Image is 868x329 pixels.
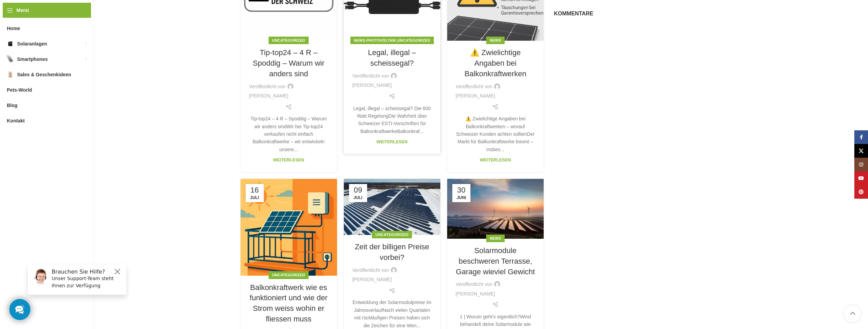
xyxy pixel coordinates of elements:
[352,81,392,89] a: [PERSON_NAME]
[368,48,416,67] a: Legal, illegal – scheissegal?
[375,233,409,237] a: Uncategorized
[352,105,432,135] div: Legal, illegal – scheissegal? Die 600 Watt RegelungDie Wahrheit über Schweizer ESTI-Vorschriften ...
[455,196,468,200] span: Juni
[7,56,14,63] img: Smartphones
[7,84,32,96] span: Pets-World
[10,10,27,27] img: Customer service
[352,72,389,80] span: Veröffentlicht von
[494,83,500,90] img: author-avatar
[490,38,501,42] a: News
[272,273,305,277] a: Uncategorized
[7,99,17,111] span: Blog
[854,144,868,158] a: X Social Link
[352,266,389,274] span: Veröffentlicht von
[456,83,492,90] span: Veröffentlicht von
[480,158,511,162] a: Weiterlesen
[854,171,868,185] a: YouTube Social Link
[854,158,868,171] a: Instagram Social Link
[355,242,429,262] a: Zeit der billigen Preise vorbei?
[7,40,14,47] img: Solaranlagen
[29,16,100,30] p: Unser Support-Team steht Ihnen zur Verfügung
[554,10,648,17] h5: Kommentare
[248,196,261,200] span: Juli
[854,130,868,144] a: Facebook Social Link
[391,267,397,273] img: author-avatar
[456,115,535,153] div: ⚠️ Zwielichtige Angaben bei Balkonkraftwerken – worauf Schweizer Kunden achten solltenDer Markt f...
[350,37,434,44] div: , ,
[397,38,430,42] a: Uncategorized
[391,73,397,79] img: author-avatar
[494,281,500,287] img: author-avatar
[17,38,47,50] span: Solaranlagen
[273,158,304,162] a: Weiterlesen
[464,48,526,78] a: ⚠️ Zwielichtige Angaben bei Balkonkraftwerken
[29,10,100,16] h6: Brauchen Sie Hilfe?
[287,83,294,90] img: author-avatar
[456,92,495,100] a: [PERSON_NAME]
[7,71,14,78] img: Sales & Geschenkideen
[17,68,71,81] span: Sales & Geschenkideen
[249,92,288,100] a: [PERSON_NAME]
[249,115,328,153] div: Tip-top24 – 4 R – Spoddig – Warum wir anders sindWir bei Tip-top24 verkaufen nicht einfach Balkon...
[376,140,407,144] a: Weiterlesen
[16,6,29,14] span: Menü
[351,196,365,200] span: Juli
[456,280,492,288] span: Veröffentlicht von
[854,185,868,199] a: Pinterest Social Link
[455,186,468,194] span: 30
[456,290,495,298] a: [PERSON_NAME]
[248,186,261,194] span: 16
[91,9,99,17] button: Close
[351,186,365,194] span: 09
[352,276,392,283] a: [PERSON_NAME]
[7,115,25,127] span: Kontakt
[844,305,861,322] a: Scroll to top button
[253,48,324,78] a: Tip-top24 – 4 R – Spoddig – Warum wir anders sind
[490,236,501,240] a: News
[249,83,286,90] span: Veröffentlicht von
[366,38,396,42] a: Photovoltaik
[354,38,365,42] a: News
[17,53,48,65] span: Smartphones
[272,38,305,42] a: Uncategorized
[7,22,20,35] span: Home
[456,246,535,276] a: Solarmodule beschweren Terrasse, Garage wieviel Gewicht
[250,283,327,323] a: Balkonkraftwerk wie es funktioniert und wie der Strom weiss wohin er fliessen muss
